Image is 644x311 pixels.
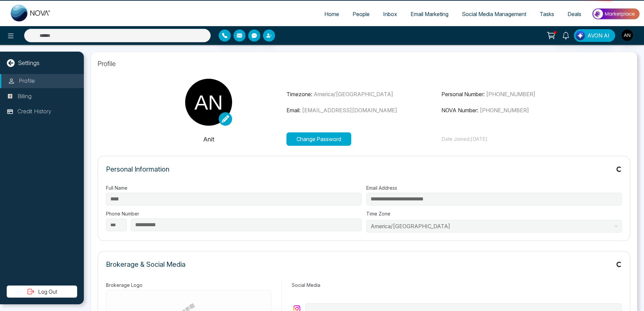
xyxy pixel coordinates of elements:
[376,8,404,20] a: Inbox
[324,11,339,17] span: Home
[561,8,588,20] a: Deals
[622,29,633,41] img: User Avatar
[441,106,597,114] p: NOVA Number:
[18,58,40,67] p: Settings
[486,91,535,98] span: [PHONE_NUMBER]
[366,184,622,191] label: Email Address
[587,32,609,40] span: AVON AI
[131,135,286,144] p: Anit
[533,8,561,20] a: Tasks
[411,11,448,17] span: Email Marketing
[17,107,51,116] p: Credit History
[591,6,640,21] img: Market-place.gif
[441,90,597,98] p: Personal Number:
[455,8,533,20] a: Social Media Management
[286,90,442,98] p: Timezone:
[353,11,370,17] span: People
[286,132,351,146] button: Change Password
[366,210,622,217] label: Time Zone
[480,107,529,114] span: [PHONE_NUMBER]
[292,282,622,289] label: Social Media
[383,11,397,17] span: Inbox
[346,8,376,20] a: People
[576,31,585,40] img: Lead Flow
[106,282,271,289] label: Brokerage Logo
[106,164,169,174] p: Personal Information
[574,29,615,42] button: AVON AI
[17,92,32,101] p: Billing
[462,11,526,17] span: Social Media Management
[7,286,77,298] button: Log Out
[568,11,581,17] span: Deals
[11,5,51,21] img: Nova CRM Logo
[106,210,362,217] label: Phone Number
[314,91,393,98] span: America/[GEOGRAPHIC_DATA]
[106,184,362,191] label: Full Name
[318,8,346,20] a: Home
[302,107,397,114] span: [EMAIL_ADDRESS][DOMAIN_NAME]
[540,11,554,17] span: Tasks
[441,135,597,143] p: Date Joined: [DATE]
[371,221,618,231] span: America/Toronto
[106,259,185,269] p: Brokerage & Social Media
[286,106,442,114] p: Email:
[404,8,455,20] a: Email Marketing
[19,77,35,85] p: Profile
[98,59,630,69] p: Profile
